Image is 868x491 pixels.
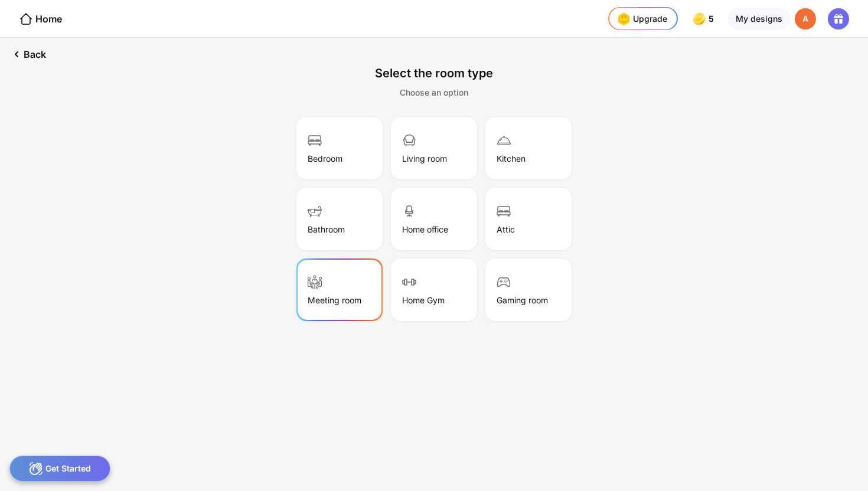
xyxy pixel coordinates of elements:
div: Attic [497,224,515,234]
img: bathroomIcon.svg [308,204,322,218]
div: Select the room type [375,66,493,80]
div: Home Gym [402,295,445,305]
div: Meeting room [308,295,361,305]
img: bedIcon.svg [497,204,511,218]
div: Get Started [9,456,110,482]
img: bedIcon.svg [308,133,322,148]
span: 5 [709,14,716,24]
div: Home office [402,224,448,234]
div: Bathroom [308,224,345,234]
div: Living room [402,153,447,163]
img: kitchenIcon.svg [497,133,511,148]
img: gameRoomIcon.svg [497,275,511,289]
div: Kitchen [497,153,526,163]
img: meetingRoomIcon.svg [308,275,322,289]
div: Gaming room [497,295,548,305]
img: upgrade-nav-btn-icon.gif [614,9,633,28]
img: sofaIcon.svg [402,133,416,148]
div: My designs [728,8,790,30]
img: officeIcon.svg [402,204,416,218]
div: Bedroom [308,153,342,163]
img: homeGymIcon.svg [402,275,416,289]
div: Home [19,12,62,26]
div: Upgrade [614,9,667,28]
div: A [795,8,816,30]
div: Choose an option [400,87,468,97]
